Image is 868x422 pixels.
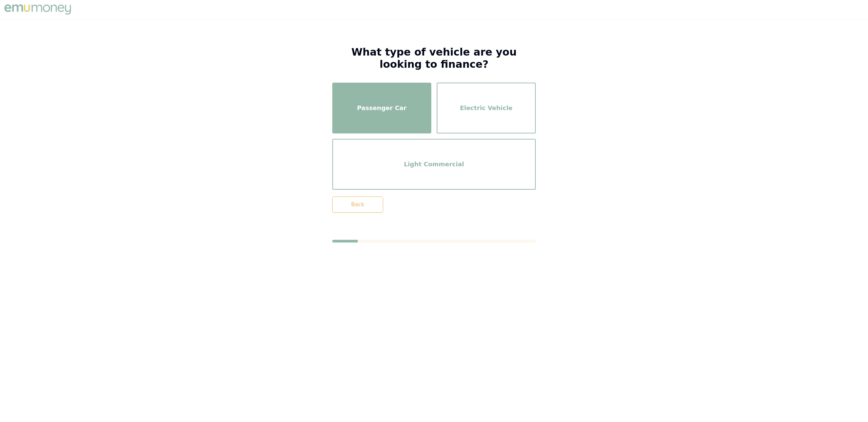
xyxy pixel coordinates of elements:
span: Light Commercial [404,160,464,169]
img: Emu Money [3,3,73,16]
h1: What type of vehicle are you looking to finance? [332,46,536,70]
button: Back [332,196,383,213]
button: Electric Vehicle [437,83,536,133]
span: Electric Vehicle [460,103,512,113]
button: Light Commercial [332,139,536,190]
span: Passenger Car [357,103,407,113]
button: Passenger Car [332,83,431,133]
